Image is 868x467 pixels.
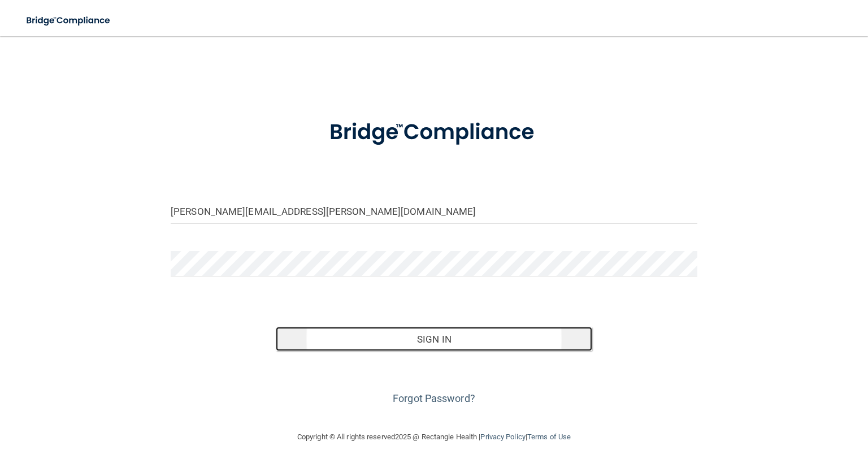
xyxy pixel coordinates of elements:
a: Privacy Policy [480,433,525,441]
div: Copyright © All rights reserved 2025 @ Rectangle Health | | [228,419,640,455]
a: Terms of Use [527,433,571,441]
img: bridge_compliance_login_screen.278c3ca4.svg [307,104,562,161]
img: bridge_compliance_login_screen.278c3ca4.svg [17,9,121,32]
a: Forgot Password? [393,392,475,404]
input: Email [171,198,697,224]
button: Sign In [276,327,592,352]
